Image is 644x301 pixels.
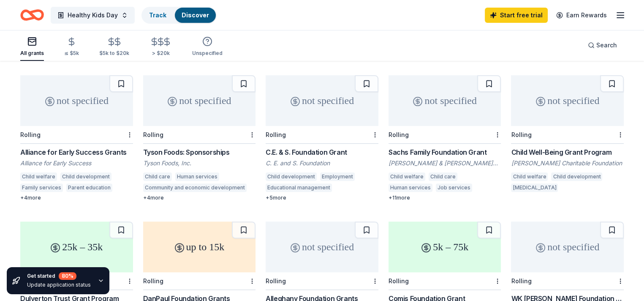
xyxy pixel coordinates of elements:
span: Healthy Kids Day [68,10,118,20]
div: up to 15k [143,222,256,272]
div: Tyson Foods, Inc. [143,159,256,167]
a: Discover [182,11,209,19]
div: [PERSON_NAME] Charitable Foundation [511,159,624,167]
button: TrackDiscover [141,7,217,24]
a: Track [149,11,166,19]
a: Home [20,5,44,25]
div: Rolling [266,277,286,285]
div: All grants [20,50,44,57]
a: not specifiedRollingAlliance for Early Success GrantsAlliance for Early SuccessChild welfareChild... [20,75,133,201]
div: not specified [266,75,378,126]
a: not specifiedRollingTyson Foods: SponsorshipsTyson Foods, Inc.Child careHuman servicesCommunity a... [143,75,256,201]
button: Unspecified [192,33,223,61]
div: not specified [266,222,378,272]
div: + 4 more [20,194,133,201]
button: $5k to $20k [99,33,129,61]
div: 5k – 75k [389,222,501,272]
div: Child development [551,172,602,181]
button: > $20k [149,33,172,61]
div: C. E. and S. Foundation [266,159,378,167]
button: All grants [20,33,44,61]
div: Unspecified [192,50,223,57]
div: Rolling [20,131,41,138]
div: C.E. & S. Foundation Grant [266,147,378,157]
div: Rolling [511,277,531,285]
div: not specified [511,222,624,272]
div: Employment [320,172,355,181]
a: not specifiedRollingC.E. & S. Foundation GrantC. E. and S. FoundationChild developmentEmploymentE... [266,75,378,201]
div: Rolling [389,277,409,285]
div: Rolling [143,131,163,138]
div: Rolling [266,131,286,138]
button: Healthy Kids Day [51,7,135,24]
div: Get started [27,272,91,280]
div: Rolling [511,131,531,138]
div: Child welfare [389,172,425,181]
div: not specified [511,75,624,126]
a: not specifiedRollingSachs Family Foundation Grant[PERSON_NAME] & [PERSON_NAME] FoundationChild we... [389,75,501,201]
a: Earn Rewards [551,8,612,23]
div: Parent education [66,183,112,192]
a: not specifiedRollingChild Well-Being Grant Program[PERSON_NAME] Charitable FoundationChild welfar... [511,75,624,194]
span: Search [596,40,617,50]
div: Child welfare [511,172,548,181]
div: [MEDICAL_DATA] [511,183,558,192]
div: Rolling [389,131,409,138]
div: Child development [266,172,317,181]
div: Update application status [27,282,91,288]
a: Start free trial [485,8,548,23]
div: 25k – 35k [20,222,133,272]
div: Educational management [266,183,332,192]
div: 80 % [59,272,76,280]
div: $5k to $20k [99,50,129,57]
div: not specified [389,75,501,126]
div: Family services [20,183,63,192]
div: not specified [143,75,256,126]
div: + 5 more [266,194,378,201]
div: Human services [175,172,219,181]
div: Alliance for Early Success Grants [20,147,133,157]
div: Human services [389,183,432,192]
button: ≤ $5k [64,33,79,61]
div: > $20k [149,50,172,57]
div: ≤ $5k [64,50,79,57]
div: [PERSON_NAME] & [PERSON_NAME] Foundation [389,159,501,167]
div: Child care [429,172,457,181]
div: + 11 more [389,194,501,201]
div: Job services [436,183,472,192]
div: Child care [143,172,172,181]
div: not specified [20,75,133,126]
div: Community and economic development [143,183,247,192]
div: + 4 more [143,194,256,201]
div: Child Well-Being Grant Program [511,147,624,157]
div: Sachs Family Foundation Grant [389,147,501,157]
div: Child welfare [20,172,57,181]
div: Child development [60,172,111,181]
div: Alliance for Early Success [20,159,133,167]
button: Search [581,37,624,54]
div: Tyson Foods: Sponsorships [143,147,256,157]
div: Rolling [143,277,163,285]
